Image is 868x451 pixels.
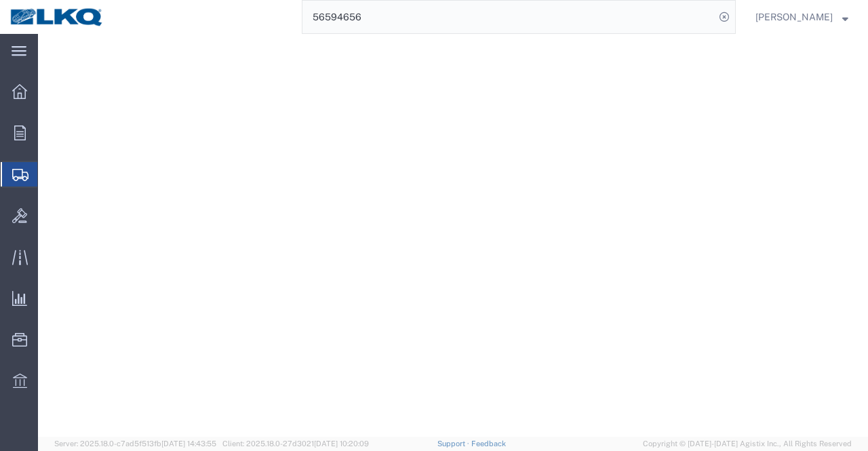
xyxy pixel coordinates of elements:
iframe: FS Legacy Container [38,34,868,437]
a: Feedback [471,439,506,448]
span: Chaithanya Reddy [755,9,833,24]
span: Client: 2025.18.0-27d3021 [222,439,369,448]
input: Search for shipment number, reference number [302,1,715,33]
span: Server: 2025.18.0-c7ad5f513fb [54,439,216,448]
span: Copyright © [DATE]-[DATE] Agistix Inc., All Rights Reserved [643,438,852,450]
span: [DATE] 14:43:55 [161,439,216,448]
button: [PERSON_NAME] [755,9,849,25]
a: Support [437,439,471,448]
img: logo [9,7,104,27]
span: [DATE] 10:20:09 [314,439,369,448]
